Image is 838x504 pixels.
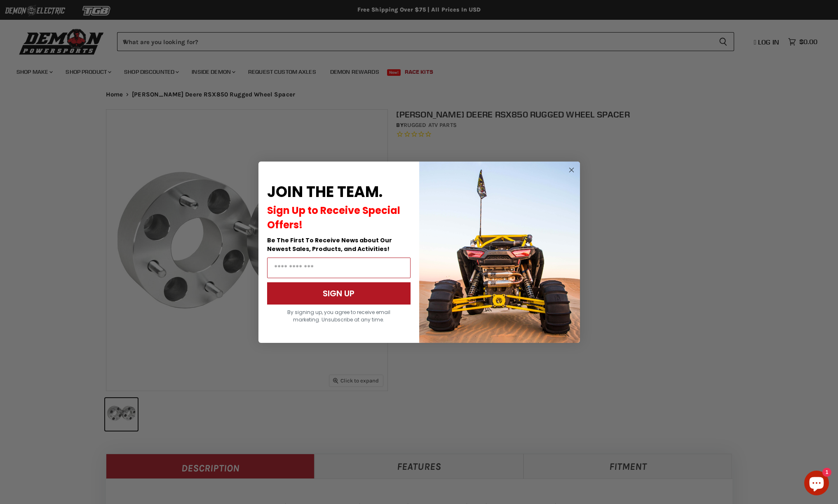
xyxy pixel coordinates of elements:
input: Email Address [267,258,411,278]
span: Sign Up to Receive Special Offers! [267,204,400,232]
span: By signing up, you agree to receive email marketing. Unsubscribe at any time. [287,309,390,323]
inbox-online-store-chat: Shopify online store chat [802,471,831,497]
span: JOIN THE TEAM. [267,181,383,202]
img: a9095488-b6e7-41ba-879d-588abfab540b.jpeg [419,162,580,343]
button: Close dialog [566,165,577,175]
span: Be The First To Receive News about Our Newest Sales, Products, and Activities! [267,236,392,253]
button: SIGN UP [267,282,411,305]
